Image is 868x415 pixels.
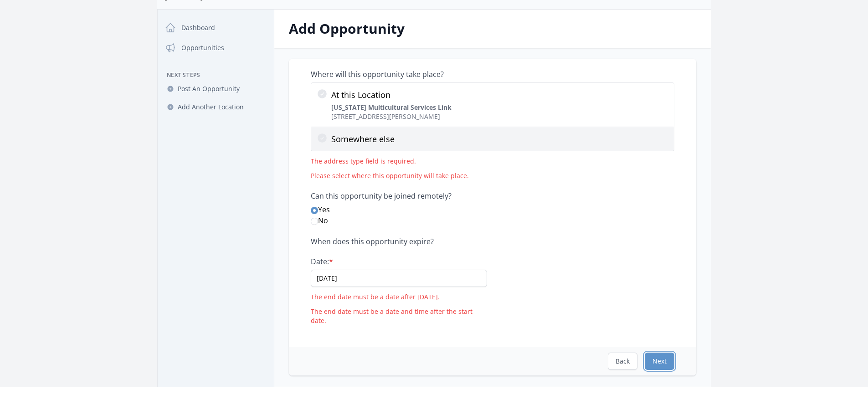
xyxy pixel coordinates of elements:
[311,237,674,246] p: When does this opportunity expire?
[331,103,452,121] p: [STREET_ADDRESS][PERSON_NAME]
[311,157,674,166] div: The address type field is required.
[178,102,244,112] span: Add Another Location
[161,72,270,79] h3: Next Steps
[161,39,270,57] a: Opportunities
[311,191,674,200] label: Can this opportunity be joined remotely?
[311,207,318,214] input: Yes
[645,353,674,370] button: Next
[311,270,487,287] input: mm/dd/yyyy
[311,70,674,79] p: Where will this opportunity take place?
[311,257,487,266] label: Date:
[311,292,487,302] div: The end date must be a date after [DATE].
[311,171,674,180] div: Please select where this opportunity will take place.
[311,218,318,225] input: No
[331,133,668,145] p: Somewhere else
[161,19,270,37] a: Dashboard
[608,353,637,370] button: Back
[311,215,674,226] label: No
[311,307,487,325] div: The end date must be a date and time after the start date.
[178,84,240,93] span: Post An Opportunity
[289,20,696,37] h2: Add Opportunity
[161,81,270,97] a: Post An Opportunity
[311,204,674,215] label: Yes
[331,103,452,112] strong: [US_STATE] Multicultural Services Link
[161,99,270,115] a: Add Another Location
[331,88,452,101] p: At this Location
